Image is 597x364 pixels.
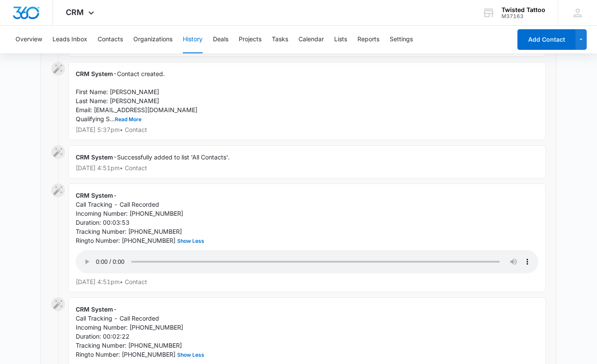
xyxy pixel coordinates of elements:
[76,70,197,122] span: Contact created. First Name: [PERSON_NAME] Last Name: [PERSON_NAME] Email: [EMAIL_ADDRESS][DOMAIN...
[66,8,84,17] span: CRM
[52,26,87,53] button: Leads Inbox
[76,315,206,358] span: Call Tracking - Call Recorded Incoming Number: [PHONE_NUMBER] Duration: 00:02:22 Tracking Number:...
[68,184,546,292] div: -
[76,192,113,199] span: CRM System
[183,26,203,53] button: History
[76,201,206,244] span: Call Tracking - Call Recorded Incoming Number: [PHONE_NUMBER] Duration: 00:03:53 Tracking Number:...
[133,26,172,53] button: Organizations
[76,165,539,171] p: [DATE] 4:51pm • Contact
[68,145,546,178] div: -
[76,306,113,313] span: CRM System
[390,26,413,53] button: Settings
[15,26,42,53] button: Overview
[357,26,379,53] button: Reports
[272,26,288,53] button: Tasks
[334,26,347,53] button: Lists
[298,26,324,53] button: Calendar
[76,279,539,285] p: [DATE] 4:51pm • Contact
[517,29,575,50] button: Add Contact
[213,26,228,53] button: Deals
[76,153,113,161] span: CRM System
[115,117,142,122] button: Read More
[76,70,113,77] span: CRM System
[117,153,230,161] span: Successfully added to list 'All Contacts'.
[68,62,546,140] div: -
[76,250,539,273] audio: Your browser does not support the audio tag.
[76,127,539,133] p: [DATE] 5:37pm • Contact
[502,6,545,13] div: account name
[239,26,262,53] button: Projects
[175,352,206,358] button: Show Less
[98,26,123,53] button: Contacts
[175,239,206,244] button: Show Less
[502,13,545,19] div: account id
